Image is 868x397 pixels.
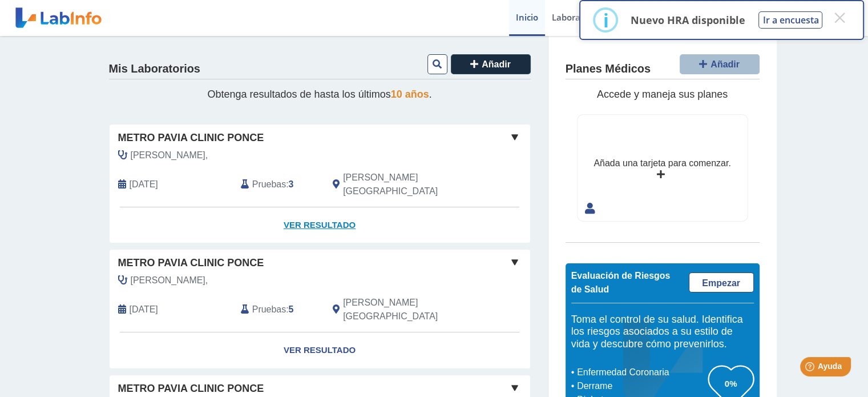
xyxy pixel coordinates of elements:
[574,366,708,379] li: Enfermedad Coronaria
[289,304,294,314] b: 5
[571,271,671,294] span: Evaluación de Riesgos de Salud
[451,54,531,74] button: Añadir
[232,296,324,323] div: :
[131,274,208,287] span: Alvarez,
[829,7,850,28] button: Close this dialog
[343,296,469,323] span: Ponce, PR
[343,171,469,198] span: Ponce, PR
[630,13,745,27] p: Nuevo HRA disponible
[207,89,431,100] span: Obtenga resultados de hasta los últimos .
[710,59,740,69] span: Añadir
[594,157,730,170] div: Añada una tarjeta para comenzar.
[603,10,608,30] div: i
[131,149,208,162] span: Rodriguez Rivera,
[689,272,754,292] a: Empezar
[232,171,324,198] div: :
[118,381,264,396] span: Metro Pavia Clinic Ponce
[766,352,855,384] iframe: Help widget launcher
[597,89,728,100] span: Accede y maneja sus planes
[702,278,740,288] span: Empezar
[130,178,158,191] span: 2025-09-30
[680,54,760,74] button: Añadir
[118,255,264,271] span: Metro Pavia Clinic Ponce
[708,376,754,391] h3: 0%
[289,179,294,189] b: 3
[110,207,530,243] a: Ver Resultado
[391,89,429,100] span: 10 años
[252,303,286,316] span: Pruebas
[110,332,530,368] a: Ver Resultado
[130,303,158,316] span: 2025-07-23
[118,130,264,146] span: Metro Pavia Clinic Ponce
[252,178,286,191] span: Pruebas
[574,379,708,393] li: Derrame
[566,62,651,76] h4: Planes Médicos
[758,11,822,29] button: Ir a encuesta
[571,314,754,351] h5: Toma el control de su salud. Identifica los riesgos asociados a su estilo de vida y descubre cómo...
[482,59,511,69] span: Añadir
[109,62,200,76] h4: Mis Laboratorios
